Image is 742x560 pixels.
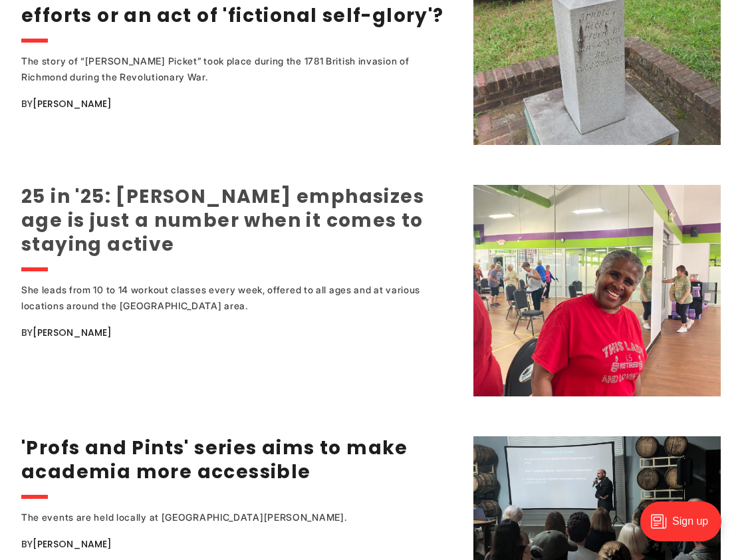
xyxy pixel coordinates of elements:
[21,282,453,314] div: She leads from 10 to 14 workout classes every week, offered to all ages and at various locations ...
[21,509,453,525] div: The events are held locally at [GEOGRAPHIC_DATA][PERSON_NAME].
[21,184,424,257] a: 25 in '25: [PERSON_NAME] emphasizes age is just a number when it comes to staying active
[473,185,721,396] img: 25 in '25: Debra Sims Fleisher emphasizes age is just a number when it comes to staying active
[21,96,457,112] div: By
[33,326,112,339] a: [PERSON_NAME]
[33,537,112,551] a: [PERSON_NAME]
[629,495,742,560] iframe: portal-trigger
[33,97,112,110] a: [PERSON_NAME]
[21,435,408,485] a: 'Profs and Pints' series aims to make academia more accessible
[21,325,457,341] div: By
[21,53,453,85] div: The story of “[PERSON_NAME] Picket” took place during the 1781 British invasion of Richmond durin...
[21,536,457,552] div: By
